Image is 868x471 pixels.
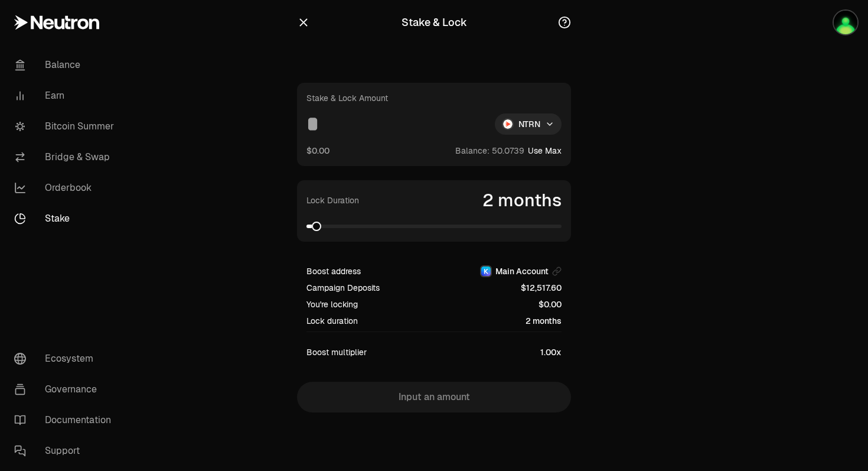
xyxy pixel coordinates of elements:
[5,203,128,234] a: Stake
[5,173,128,203] a: Orderbook
[306,315,358,327] span: Lock duration
[539,298,562,310] span: $0.00
[480,265,562,277] button: KeplrMain Account
[528,145,562,157] button: Use Max
[5,80,128,111] a: Earn
[5,343,128,374] a: Ecosystem
[526,315,562,327] span: 2 months
[306,265,361,277] span: Boost address
[482,190,562,211] span: 2 months
[306,346,367,358] span: Boost multiplier
[306,144,329,157] button: $0.00
[540,346,562,358] span: 1.00x
[5,436,128,466] a: Support
[5,374,128,405] a: Governance
[834,11,857,34] img: Main Account
[306,298,358,310] span: You're locking
[5,142,128,173] a: Bridge & Swap
[495,113,562,135] div: NTRN
[495,265,549,277] span: Main Account
[5,405,128,436] a: Documentation
[503,119,513,129] img: NTRN Logo
[521,282,562,294] span: $12,517.60
[481,267,491,276] img: Keplr
[306,92,388,104] div: Stake & Lock Amount
[5,111,128,142] a: Bitcoin Summer
[402,14,467,31] div: Stake & Lock
[306,194,359,206] label: Lock Duration
[306,282,380,294] span: Campaign Deposits
[455,145,490,157] span: Balance:
[5,50,128,80] a: Balance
